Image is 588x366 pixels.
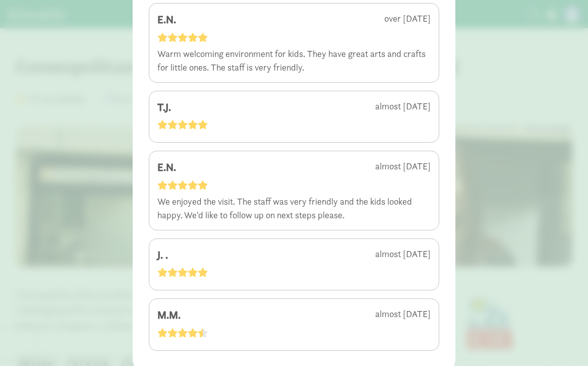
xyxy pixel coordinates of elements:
div: over [DATE] [250,12,431,32]
div: We enjoyed the visit. The staff was very friendly and the kids looked happy. We'd like to follow ... [157,195,431,222]
div: almost [DATE] [250,99,431,119]
div: E.N. [157,159,250,175]
div: J. . [157,247,250,263]
div: M.M. [157,307,250,323]
div: almost [DATE] [250,159,431,179]
div: E.N. [157,12,250,28]
div: Warm welcoming environment for kids. They have great arts and crafts for little ones. The staff i... [157,47,431,74]
div: almost [DATE] [250,307,431,327]
div: T.J. [157,99,250,115]
div: almost [DATE] [250,247,431,267]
